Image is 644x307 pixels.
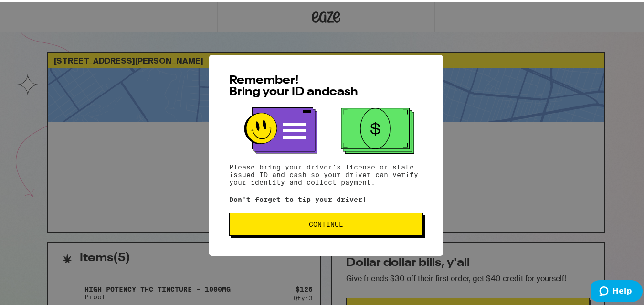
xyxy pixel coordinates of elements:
[309,219,343,226] span: Continue
[591,278,643,302] iframe: Opens a widget where you can find more information
[229,211,423,234] button: Continue
[229,73,358,96] span: Remember! Bring your ID and cash
[229,194,423,201] p: Don't forget to tip your driver!
[229,161,423,184] p: Please bring your driver's license or state issued ID and cash so your driver can verify your ide...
